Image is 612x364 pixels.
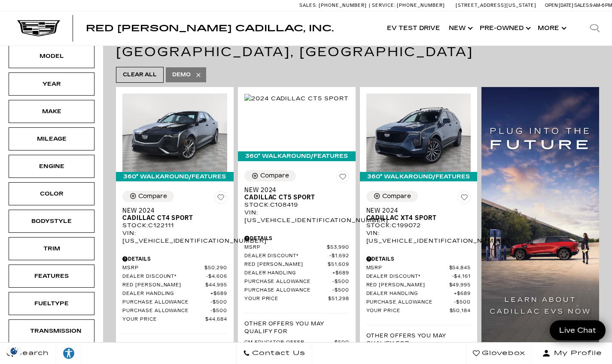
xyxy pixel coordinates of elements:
[56,347,82,360] div: Explore your accessibility options
[244,187,343,194] span: New 2024
[332,279,349,285] span: $500
[545,3,573,8] span: Open [DATE]
[397,3,445,8] span: [PHONE_NUMBER]
[122,265,204,271] span: MSRP
[122,222,227,229] div: Stock : C122111
[244,187,349,201] a: New 2024Cadillac CT5 Sport
[578,11,612,45] div: Search
[336,170,349,187] button: Save Vehicle
[366,207,465,214] span: New 2024
[574,3,590,8] span: Sales:
[30,271,73,281] div: Features
[366,299,454,306] span: Purchase Allowance
[250,347,305,359] span: Contact Us
[236,343,312,364] a: Contact Us
[86,24,334,33] a: Red [PERSON_NAME] Cadillac, Inc.
[9,100,94,123] div: MakeMake
[13,347,49,359] span: Search
[244,209,349,224] div: VIN: [US_VEHICLE_IDENTIFICATION_NUMBER]
[366,265,449,271] span: MSRP
[244,340,335,346] span: GM Educator Offer
[30,189,73,199] div: Color
[366,207,471,222] a: New 2024Cadillac XT4 Sport
[327,244,349,251] span: $53,990
[30,51,73,61] div: Model
[210,308,227,314] span: $500
[122,291,210,297] span: Dealer Handling
[366,222,471,229] div: Stock : C199072
[9,210,94,233] div: BodystyleBodystyle
[369,3,447,8] a: Service: [PHONE_NUMBER]
[445,11,475,45] a: New
[332,287,349,294] span: $500
[122,282,205,289] span: Red [PERSON_NAME]
[450,308,471,314] span: $50,184
[122,299,210,306] span: Purchase Allowance
[204,265,227,271] span: $50,290
[366,299,471,306] a: Purchase Allowance $500
[366,291,471,297] a: Dealer Handling $689
[590,3,612,8] span: 9 AM-6 PM
[4,346,24,355] img: Opt-Out Icon
[366,308,450,314] span: Your Price
[122,207,227,222] a: New 2024Cadillac CT4 Sport
[244,320,349,335] p: Other Offers You May Qualify For
[122,214,221,222] span: Cadillac CT4 Sport
[366,308,471,314] a: Your Price $50,184
[9,319,94,343] div: TransmissionTransmission
[244,262,328,268] span: Red [PERSON_NAME]
[244,287,349,294] a: Purchase Allowance $500
[383,11,445,45] a: EV Test Drive
[244,170,296,181] button: Compare Vehicle
[449,265,471,271] span: $54,845
[30,326,73,336] div: Transmission
[366,274,452,280] span: Dealer Discount*
[9,45,94,68] div: ModelModel
[205,316,227,323] span: $44,684
[533,11,569,45] button: More
[86,23,334,33] span: Red [PERSON_NAME] Cadillac, Inc.
[9,127,94,150] div: MileageMileage
[550,320,606,340] a: Live Chat
[205,282,227,289] span: $44,995
[122,274,206,280] span: Dealer Discount*
[449,282,471,289] span: $49,995
[30,79,73,89] div: Year
[244,296,349,302] a: Your Price $51,298
[532,343,612,364] button: Open user profile menu
[122,274,227,280] a: Dealer Discount* $4,606
[122,207,221,214] span: New 2024
[244,94,349,103] img: 2024 Cadillac CT5 Sport
[122,93,227,172] img: 2024 Cadillac CT4 Sport
[172,69,191,80] span: Demo
[30,162,73,171] div: Engine
[123,69,157,80] span: Clear All
[329,253,349,259] span: $1,692
[332,270,349,277] span: $689
[244,279,332,285] span: Purchase Allowance
[244,279,349,285] a: Purchase Allowance $500
[328,262,349,268] span: $51,609
[122,291,227,297] a: Dealer Handling $689
[366,282,471,289] a: Red [PERSON_NAME] $49,995
[260,172,289,180] div: Compare
[30,134,73,144] div: Mileage
[4,346,24,355] section: Click to Open Cookie Consent Modal
[480,347,525,359] span: Glovebox
[17,20,60,36] a: Cadillac Dark Logo with Cadillac White Text
[244,253,349,259] a: Dealer Discount* $1,692
[319,3,367,8] span: [PHONE_NUMBER]
[244,287,332,294] span: Purchase Allowance
[122,229,227,245] div: VIN: [US_VEHICLE_IDENTIFICATION_NUMBER]
[122,282,227,289] a: Red [PERSON_NAME] $44,995
[116,172,234,181] div: 360° WalkAround/Features
[9,155,94,178] div: EngineEngine
[366,274,471,280] a: Dealer Discount* $4,161
[366,282,449,289] span: Red [PERSON_NAME]
[244,253,329,259] span: Dealer Discount*
[138,193,167,200] div: Compare
[122,265,227,271] a: MSRP $50,290
[458,191,471,207] button: Save Vehicle
[244,340,349,346] a: GM Educator Offer $500
[122,255,227,263] div: Pricing Details - New 2024 Cadillac CT4 Sport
